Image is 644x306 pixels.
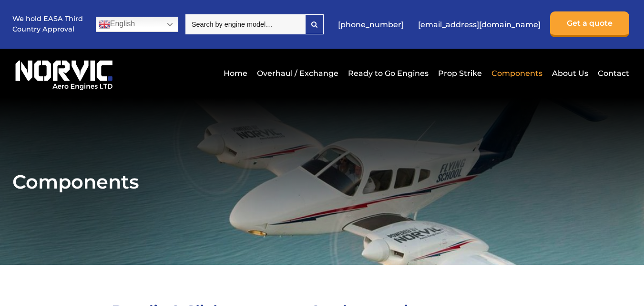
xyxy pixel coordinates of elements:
a: Prop Strike [436,62,484,85]
a: English [96,17,178,32]
a: Components [489,62,545,85]
a: Home [221,62,250,85]
a: [PHONE_NUMBER] [333,13,409,36]
a: Ready to Go Engines [346,62,431,85]
a: Get a quote [550,11,629,37]
img: Norvic Aero Engines logo [12,56,116,91]
a: About Us [550,62,591,85]
a: [EMAIL_ADDRESS][DOMAIN_NAME] [413,13,545,36]
a: Contact [595,62,629,85]
h1: Components [12,170,632,193]
a: Overhaul / Exchange [255,62,341,85]
p: We hold EASA Third Country Approval [12,14,84,34]
input: Search by engine model… [185,14,305,34]
img: en [99,19,110,30]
